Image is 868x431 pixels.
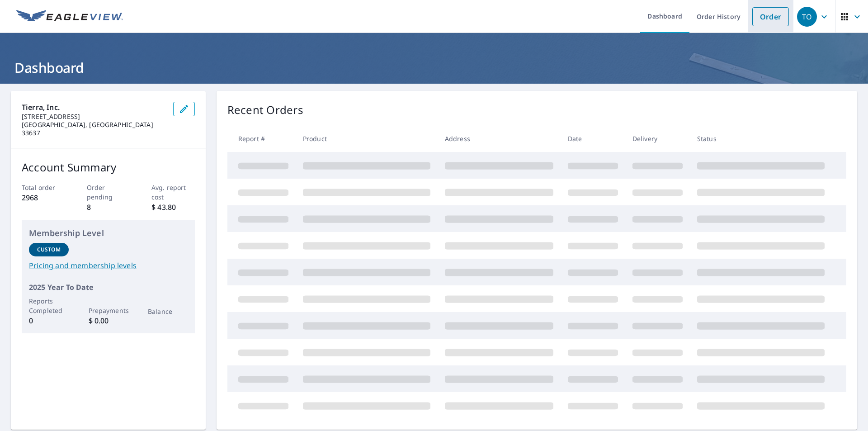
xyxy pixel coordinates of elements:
[797,7,817,27] div: TO
[29,315,69,326] p: 0
[89,306,128,315] p: Prepayments
[11,58,857,77] h1: Dashboard
[148,307,188,316] p: Balance
[625,125,690,152] th: Delivery
[227,125,296,152] th: Report #
[22,159,195,175] p: Account Summary
[752,7,789,26] a: Order
[87,202,130,213] p: 8
[561,125,625,152] th: Date
[22,113,166,121] p: [STREET_ADDRESS]
[151,183,195,202] p: Avg. report cost
[151,202,195,213] p: $ 43.80
[89,315,128,326] p: $ 0.00
[438,125,561,152] th: Address
[87,183,130,202] p: Order pending
[29,296,69,315] p: Reports Completed
[22,102,166,113] p: Tierra, Inc.
[690,125,832,152] th: Status
[29,282,188,293] p: 2025 Year To Date
[296,125,438,152] th: Product
[37,246,61,254] p: Custom
[29,260,188,271] a: Pricing and membership levels
[16,10,123,24] img: EV Logo
[22,121,166,137] p: [GEOGRAPHIC_DATA], [GEOGRAPHIC_DATA] 33637
[227,102,303,118] p: Recent Orders
[29,227,188,239] p: Membership Level
[22,183,65,192] p: Total order
[22,192,65,203] p: 2968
